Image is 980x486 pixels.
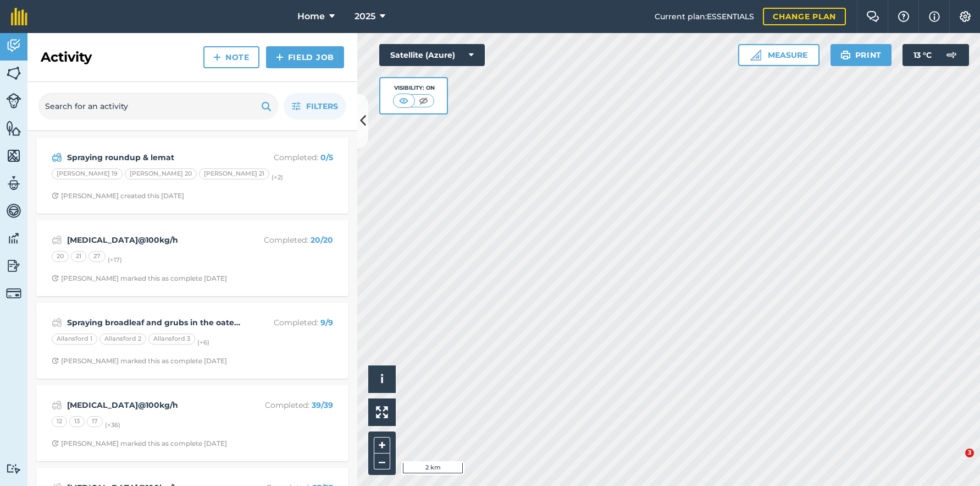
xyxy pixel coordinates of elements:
[379,44,485,66] button: Satellite (Azure)
[41,48,92,66] h2: Activity
[246,316,333,329] p: Completed :
[38,93,278,119] input: Search for an activity
[52,316,62,329] img: svg+xml;base64,PD94bWwgdmVyc2lvbj0iMS4wIiBlbmNvZGluZz0idXRmLTgiPz4KPCEtLSBHZW5lcmF0b3I6IEFkb2JlIE...
[6,230,21,247] img: svg+xml;base64,PD94bWwgdmVyc2lvbj0iMS4wIiBlbmNvZGluZz0idXRmLTgiPz4KPCEtLSBHZW5lcmF0b3I6IEFkb2JlIE...
[763,8,846,25] a: Change plan
[6,37,21,54] img: svg+xml;base64,PD94bWwgdmVyc2lvbj0iMS4wIiBlbmNvZGluZz0idXRmLTgiPz4KPCEtLSBHZW5lcmF0b3I6IEFkb2JlIE...
[376,406,388,418] img: Four arrows, one pointing top left, one top right, one bottom right and the last bottom left
[203,46,259,68] a: Note
[52,357,227,365] div: [PERSON_NAME] marked this as complete [DATE]
[320,318,333,327] strong: 9 / 9
[903,44,969,66] button: 13 °C
[6,120,21,136] img: svg+xml;base64,PHN2ZyB4bWxucz0iaHR0cDovL3d3dy53My5vcmcvMjAwMC9zdmciIHdpZHRoPSI1NiIgaGVpZ2h0PSI2MC...
[830,44,892,66] button: Print
[52,192,59,199] img: Clock with arrow pointing clockwise
[320,152,333,162] strong: 0 / 5
[67,151,241,163] strong: Spraying roundup & lemat
[52,440,59,447] img: Clock with arrow pointing clockwise
[940,44,962,66] img: svg+xml;base64,PD94bWwgdmVyc2lvbj0iMS4wIiBlbmNvZGluZz0idXRmLTgiPz4KPCEtLSBHZW5lcmF0b3I6IEFkb2JlIE...
[311,235,333,245] strong: 20 / 20
[43,144,342,207] a: Spraying roundup & lematCompleted: 0/5[PERSON_NAME] 19[PERSON_NAME] 20[PERSON_NAME] 21(+2)Clock w...
[71,251,86,262] div: 21
[368,365,396,393] button: i
[43,309,342,372] a: Spraying broadleaf and grubs in the oaten vetchCompleted: 9/9Allansford 1Allansford 2Allansford 3...
[52,151,62,164] img: svg+xml;base64,PD94bWwgdmVyc2lvbj0iMS4wIiBlbmNvZGluZz0idXRmLTgiPz4KPCEtLSBHZW5lcmF0b3I6IEFkb2JlIE...
[380,372,384,386] span: i
[52,398,62,412] img: svg+xml;base64,PD94bWwgdmVyc2lvbj0iMS4wIiBlbmNvZGluZz0idXRmLTgiPz4KPCEtLSBHZW5lcmF0b3I6IEFkb2JlIE...
[6,148,21,164] img: svg+xml;base64,PHN2ZyB4bWxucz0iaHR0cDovL3d3dy53My5vcmcvMjAwMC9zdmciIHdpZHRoPSI1NiIgaGVpZ2h0PSI2MC...
[52,275,59,282] img: Clock with arrow pointing clockwise
[246,399,333,411] p: Completed :
[261,100,272,113] img: svg+xml;base64,PHN2ZyB4bWxucz0iaHR0cDovL3d3dy53My5vcmcvMjAwMC9zdmciIHdpZHRoPSIxOSIgaGVpZ2h0PSIyNC...
[929,10,940,23] img: svg+xml;base64,PHN2ZyB4bWxucz0iaHR0cDovL3d3dy53My5vcmcvMjAwMC9zdmciIHdpZHRoPSIxNyIgaGVpZ2h0PSIxNy...
[108,256,122,264] small: (+ 17 )
[6,65,21,81] img: svg+xml;base64,PHN2ZyB4bWxucz0iaHR0cDovL3d3dy53My5vcmcvMjAwMC9zdmciIHdpZHRoPSI1NiIgaGVpZ2h0PSI2MC...
[959,11,972,22] img: A cog icon
[197,338,209,346] small: (+ 6 )
[272,173,283,181] small: (+ 2 )
[6,93,21,108] img: svg+xml;base64,PD94bWwgdmVyc2lvbj0iMS4wIiBlbmNvZGluZz0idXRmLTgiPz4KPCEtLSBHZW5lcmF0b3I6IEFkb2JlIE...
[374,437,390,454] button: +
[88,251,106,262] div: 27
[312,400,333,410] strong: 39 / 39
[6,463,21,474] img: svg+xml;base64,PD94bWwgdmVyc2lvbj0iMS4wIiBlbmNvZGluZz0idXRmLTgiPz4KPCEtLSBHZW5lcmF0b3I6IEFkb2JlIE...
[43,227,342,290] a: [MEDICAL_DATA]@100kg/hCompleted: 20/20202127(+17)Clock with arrow pointing clockwise[PERSON_NAME]...
[284,93,346,119] button: Filters
[6,175,21,192] img: svg+xml;base64,PD94bWwgdmVyc2lvbj0iMS4wIiBlbmNvZGluZz0idXRmLTgiPz4KPCEtLSBHZW5lcmF0b3I6IEFkb2JlIE...
[355,10,375,23] span: 2025
[840,48,851,62] img: svg+xml;base64,PHN2ZyB4bWxucz0iaHR0cDovL3d3dy53My5vcmcvMjAwMC9zdmciIHdpZHRoPSIxOSIgaGVpZ2h0PSIyNC...
[67,234,241,246] strong: [MEDICAL_DATA]@100kg/h
[965,449,974,457] span: 3
[52,416,67,427] div: 12
[750,50,761,61] img: Ruler icon
[125,168,197,179] div: [PERSON_NAME] 20
[6,203,21,219] img: svg+xml;base64,PD94bWwgdmVyc2lvbj0iMS4wIiBlbmNvZGluZz0idXRmLTgiPz4KPCEtLSBHZW5lcmF0b3I6IEFkb2JlIE...
[52,334,97,345] div: Allansford 1
[67,316,241,329] strong: Spraying broadleaf and grubs in the oaten vetch
[374,454,390,469] button: –
[246,234,333,246] p: Completed :
[6,258,21,274] img: svg+xml;base64,PD94bWwgdmVyc2lvbj0iMS4wIiBlbmNvZGluZz0idXRmLTgiPz4KPCEtLSBHZW5lcmF0b3I6IEFkb2JlIE...
[943,449,969,475] iframe: Intercom live chat
[52,233,62,247] img: svg+xml;base64,PD94bWwgdmVyc2lvbj0iMS4wIiBlbmNvZGluZz0idXRmLTgiPz4KPCEtLSBHZW5lcmF0b3I6IEFkb2JlIE...
[52,168,123,179] div: [PERSON_NAME] 19
[52,251,69,262] div: 20
[52,439,227,448] div: [PERSON_NAME] marked this as complete [DATE]
[306,100,338,112] span: Filters
[67,399,241,411] strong: [MEDICAL_DATA]@100kg/h
[397,95,411,106] img: svg+xml;base64,PHN2ZyB4bWxucz0iaHR0cDovL3d3dy53My5vcmcvMjAwMC9zdmciIHdpZHRoPSI1MCIgaGVpZ2h0PSI0MC...
[897,11,910,22] img: A question mark icon
[199,168,269,179] div: [PERSON_NAME] 21
[69,416,85,427] div: 13
[393,84,435,92] div: Visibility: On
[266,46,344,68] a: Field Job
[105,421,120,429] small: (+ 36 )
[52,274,227,283] div: [PERSON_NAME] marked this as complete [DATE]
[276,51,284,64] img: svg+xml;base64,PHN2ZyB4bWxucz0iaHR0cDovL3d3dy53My5vcmcvMjAwMC9zdmciIHdpZHRoPSIxNCIgaGVpZ2h0PSIyNC...
[148,334,195,345] div: Allansford 3
[52,357,59,364] img: Clock with arrow pointing clockwise
[417,95,430,106] img: svg+xml;base64,PHN2ZyB4bWxucz0iaHR0cDovL3d3dy53My5vcmcvMjAwMC9zdmciIHdpZHRoPSI1MCIgaGVpZ2h0PSI0MC...
[913,44,932,66] span: 13 ° C
[246,151,333,163] p: Completed :
[87,416,103,427] div: 17
[738,44,820,66] button: Measure
[655,10,754,23] span: Current plan : ESSENTIALS
[213,51,221,64] img: svg+xml;base64,PHN2ZyB4bWxucz0iaHR0cDovL3d3dy53My5vcmcvMjAwMC9zdmciIHdpZHRoPSIxNCIgaGVpZ2h0PSIyNC...
[297,10,325,23] span: Home
[6,286,21,301] img: svg+xml;base64,PD94bWwgdmVyc2lvbj0iMS4wIiBlbmNvZGluZz0idXRmLTgiPz4KPCEtLSBHZW5lcmF0b3I6IEFkb2JlIE...
[11,8,27,25] img: fieldmargin Logo
[52,192,184,200] div: [PERSON_NAME] created this [DATE]
[99,334,146,345] div: Allansford 2
[43,392,342,455] a: [MEDICAL_DATA]@100kg/hCompleted: 39/39121317(+36)Clock with arrow pointing clockwise[PERSON_NAME]...
[866,11,879,22] img: Two speech bubbles overlapping with the left bubble in the forefront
